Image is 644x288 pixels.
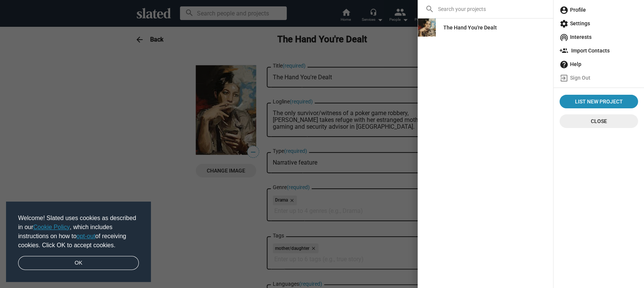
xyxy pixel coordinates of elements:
[32,75,97,89] span: APPLY FOR INVESTOR STATUS
[425,5,434,14] mat-icon: search
[18,214,139,250] span: Welcome! Slated uses cookies as described in our , which includes instructions on how to of recei...
[563,95,635,108] span: List New Project
[9,96,120,118] div: Having Investor status has a number of distinct benefits:
[559,95,638,108] a: List New Project
[9,132,49,142] span: Write a reply…
[556,71,641,85] a: Sign Out
[559,44,638,57] span: Import Contacts
[556,17,641,30] a: Settings
[559,3,638,17] span: Profile
[559,19,569,28] mat-icon: settings
[33,224,70,230] a: Cookie Policy
[9,27,120,35] div: Hi, [PERSON_NAME].
[18,256,139,270] a: dismiss cookie message
[9,9,21,21] img: Profile image for Mary
[18,122,109,136] b: Access to alerts & confidential deal terms.
[27,12,68,18] span: [PERSON_NAME]
[559,71,638,85] span: Sign Out
[77,233,95,239] a: opt-out
[559,17,638,30] span: Settings
[559,60,569,69] mat-icon: help
[556,57,641,71] a: Help
[559,30,638,44] span: Interests
[556,44,641,57] a: Import Contacts
[559,57,638,71] span: Help
[559,74,569,83] mat-icon: exit_to_app
[418,18,436,37] img: The Hand You're Dealt
[559,114,638,128] button: Close
[559,6,569,15] mat-icon: account_circle
[556,3,641,17] a: Profile
[559,33,569,42] mat-icon: wifi_tethering
[566,114,632,128] span: Close
[556,30,641,44] a: Interests
[9,39,120,68] div: Just a quick reminder: based on your professional roles, it appears you might qualify for Investo...
[443,21,497,34] div: The Hand You're Dealt
[437,21,503,34] a: The Hand You're Dealt
[18,122,120,171] li: Every time a project on Slated reaches a Project Score of 70 or higher, we send an alert to all m...
[9,72,120,92] a: APPLY FOR INVESTOR STATUS
[6,202,151,282] div: cookieconsent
